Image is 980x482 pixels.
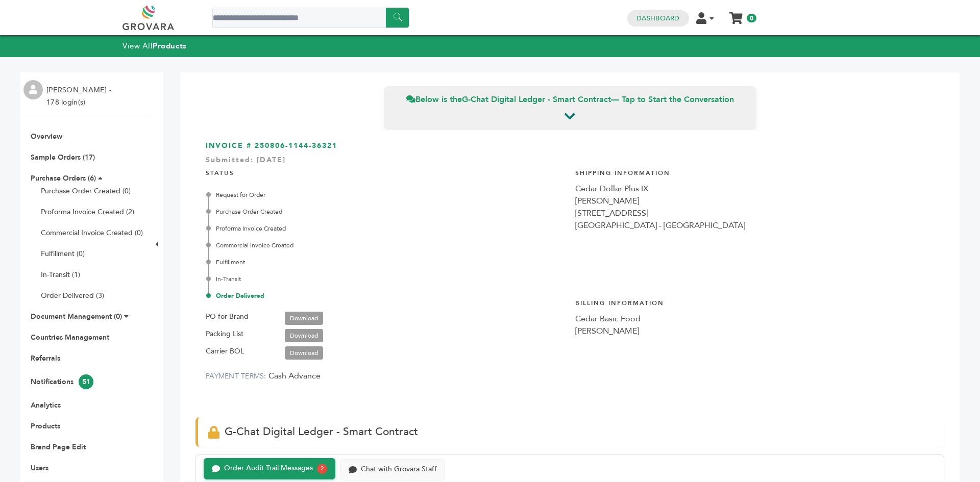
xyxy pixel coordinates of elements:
div: 2 [317,464,327,474]
div: [STREET_ADDRESS] [575,207,935,219]
a: Analytics [31,400,61,410]
a: Download [285,329,323,342]
strong: Products [153,41,186,51]
a: Products [31,421,60,431]
div: Purchase Order Created [208,207,565,216]
span: 51 [79,374,93,389]
a: Brand Page Edit [31,442,86,452]
a: Fulfillment (0) [41,249,85,259]
a: In-Transit (1) [41,270,80,280]
strong: G-Chat Digital Ledger - Smart Contract [462,94,611,105]
div: [GEOGRAPHIC_DATA] - [GEOGRAPHIC_DATA] [575,219,935,232]
span: Below is the — Tap to Start the Conversation [406,94,734,105]
div: Commercial Invoice Created [208,241,565,250]
a: Download [285,312,323,325]
div: Order Audit Trail Messages [224,464,313,473]
a: Proforma Invoice Created (2) [41,207,134,217]
img: profile.png [23,80,43,99]
div: Submitted: [DATE] [206,155,934,170]
div: Order Delivered [208,291,565,300]
div: Cedar Basic Food [575,313,935,325]
a: Order Delivered (3) [41,291,104,300]
div: In-Transit [208,274,565,284]
div: [PERSON_NAME] [575,325,935,337]
div: Request for Order [208,190,565,199]
h3: INVOICE # 250806-1144-36321 [206,141,934,151]
a: Overview [31,132,62,141]
a: Users [31,463,48,473]
span: G-Chat Digital Ledger - Smart Contract [225,424,418,439]
a: Dashboard [636,14,679,23]
a: Sample Orders (17) [31,153,95,162]
span: Cash Advance [268,370,321,382]
a: Referrals [31,353,60,363]
label: Packing List [206,328,243,340]
div: Chat with Grovara Staff [361,465,437,474]
span: 0 [747,14,756,22]
label: PAYMENT TERMS: [206,371,266,381]
li: [PERSON_NAME] - 178 login(s) [46,84,114,109]
div: Proforma Invoice Created [208,224,565,233]
h4: Shipping Information [575,161,935,183]
a: Commercial Invoice Created (0) [41,228,143,238]
a: Document Management (0) [31,312,122,321]
label: Carrier BOL [206,345,244,358]
h4: STATUS [206,161,565,183]
div: Cedar Dollar Plus IX [575,183,935,195]
a: Notifications51 [31,377,93,387]
div: Fulfillment [208,258,565,267]
label: PO for Brand [206,311,249,323]
a: Download [285,346,323,360]
a: Countries Management [31,333,109,342]
a: View AllProducts [122,41,187,51]
a: Purchase Order Created (0) [41,186,131,196]
h4: Billing Information [575,291,935,313]
input: Search a product or brand... [212,8,409,28]
div: [PERSON_NAME] [575,195,935,207]
a: Purchase Orders (6) [31,173,96,183]
a: My Cart [730,9,742,20]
